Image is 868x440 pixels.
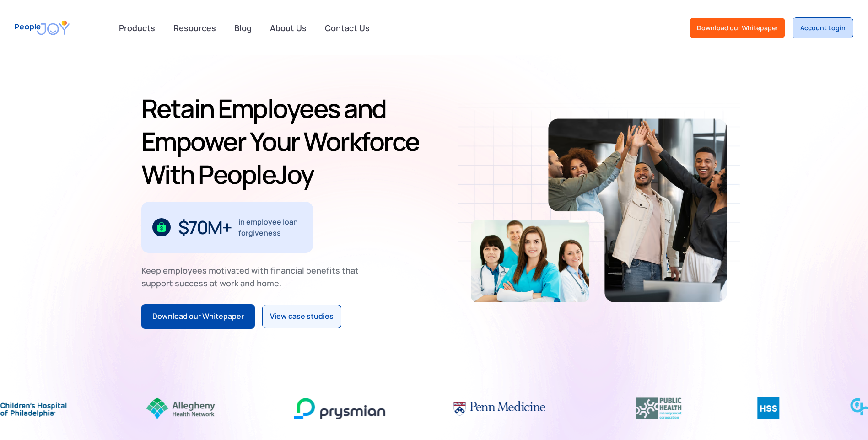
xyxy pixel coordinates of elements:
[262,305,341,328] a: View case studies
[168,18,221,38] a: Resources
[319,18,375,38] a: Contact Us
[548,118,727,302] img: Retain-Employees-PeopleJoy
[141,92,431,191] h1: Retain Employees and Empower Your Workforce With PeopleJoy
[793,17,853,38] a: Account Login
[141,202,313,253] div: 1 / 3
[238,216,302,238] div: in employee loan forgiveness
[141,264,367,290] div: Keep employees motivated with financial benefits that support success at work and home.
[178,220,232,235] div: $70M+
[15,15,70,41] a: home
[113,19,161,37] div: Products
[471,220,589,302] img: Retain-Employees-PeopleJoy
[152,311,244,322] div: Download our Whitepaper
[697,23,778,32] div: Download our Whitepaper
[800,23,846,32] div: Account Login
[264,18,312,38] a: About Us
[270,311,334,322] div: View case studies
[229,18,257,38] a: Blog
[690,18,785,38] a: Download our Whitepaper
[141,304,255,329] a: Download our Whitepaper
